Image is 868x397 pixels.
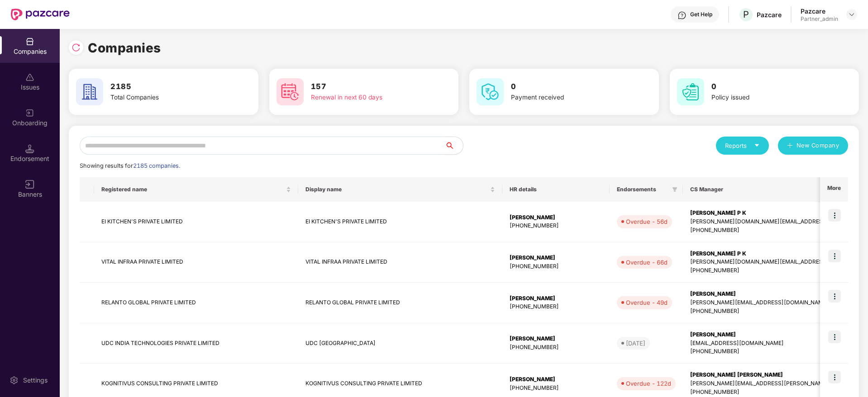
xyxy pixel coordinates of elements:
[711,81,825,93] h3: 0
[820,177,848,202] th: More
[94,283,298,323] td: RELANTO GLOBAL PRIVATE LIMITED
[626,217,668,226] div: Overdue - 56d
[25,144,34,153] img: svg+xml;base64,PHN2ZyB3aWR0aD0iMTQuNSIgaGVpZ2h0PSIxNC41IiB2aWV3Qm94PSIwIDAgMTYgMTYiIGZpbGw9Im5vbm...
[677,78,704,105] img: svg+xml;base64,PHN2ZyB4bWxucz0iaHR0cDovL3d3dy53My5vcmcvMjAwMC9zdmciIHdpZHRoPSI2MCIgaGVpZ2h0PSI2MC...
[626,379,671,388] div: Overdue - 122d
[110,81,224,93] h3: 2185
[626,339,645,348] div: [DATE]
[277,78,304,105] img: svg+xml;base64,PHN2ZyB4bWxucz0iaHR0cDovL3d3dy53My5vcmcvMjAwMC9zdmciIHdpZHRoPSI2MCIgaGVpZ2h0PSI2MC...
[25,109,34,118] img: svg+xml;base64,PHN2ZyB3aWR0aD0iMjAiIGhlaWdodD0iMjAiIHZpZXdCb3g9IjAgMCAyMCAyMCIgZmlsbD0ibm9uZSIgeG...
[801,7,838,15] div: Pazcare
[778,137,848,155] button: plusNew Company
[298,202,502,242] td: EI KITCHEN'S PRIVATE LIMITED
[20,376,50,385] div: Settings
[94,323,298,364] td: UDC INDIA TECHNOLOGIES PRIVATE LIMITED
[677,11,687,20] img: svg+xml;base64,PHN2ZyBpZD0iSGVscC0zMngzMiIgeG1sbnM9Imh0dHA6Ly93d3cudzMub3JnLzIwMDAvc3ZnIiB3aWR0aD...
[510,384,602,392] div: [PHONE_NUMBER]
[94,202,298,242] td: EI KITCHEN'S PRIVATE LIMITED
[510,254,602,262] div: [PERSON_NAME]
[757,10,782,19] div: Pazcare
[672,187,677,192] span: filter
[801,15,838,23] div: Partner_admin
[848,11,855,18] img: svg+xml;base64,PHN2ZyBpZD0iRHJvcGRvd24tMzJ4MzIiIHhtbG5zPSJodHRwOi8vd3d3LnczLm9yZy8yMDAwL3N2ZyIgd2...
[305,186,488,193] span: Display name
[743,9,749,20] span: P
[796,141,839,150] span: New Company
[617,186,668,193] span: Endorsements
[72,43,81,52] img: svg+xml;base64,PHN2ZyBpZD0iUmVsb2FkLTMyeDMyIiB4bWxucz0iaHR0cDovL3d3dy53My5vcmcvMjAwMC9zdmciIHdpZH...
[828,290,841,302] img: icon
[110,93,224,103] div: Total Companies
[510,302,602,311] div: [PHONE_NUMBER]
[690,11,712,18] div: Get Help
[298,177,502,202] th: Display name
[80,162,180,169] span: Showing results for
[511,93,625,103] div: Payment received
[626,298,668,307] div: Overdue - 49d
[828,371,841,383] img: icon
[101,186,284,193] span: Registered name
[94,177,298,202] th: Registered name
[25,180,34,189] img: svg+xml;base64,PHN2ZyB3aWR0aD0iMTYiIGhlaWdodD0iMTYiIHZpZXdCb3g9IjAgMCAxNiAxNiIgZmlsbD0ibm9uZSIgeG...
[298,323,502,364] td: UDC [GEOGRAPHIC_DATA]
[444,137,463,155] button: search
[311,81,425,93] h3: 157
[133,162,180,169] span: 2185 companies.
[88,38,161,58] h1: Companies
[670,184,679,195] span: filter
[477,78,504,105] img: svg+xml;base64,PHN2ZyB4bWxucz0iaHR0cDovL3d3dy53My5vcmcvMjAwMC9zdmciIHdpZHRoPSI2MCIgaGVpZ2h0PSI2MC...
[626,258,668,267] div: Overdue - 66d
[510,335,602,343] div: [PERSON_NAME]
[510,222,602,230] div: [PHONE_NUMBER]
[510,213,602,222] div: [PERSON_NAME]
[11,9,70,20] img: New Pazcare Logo
[510,294,602,303] div: [PERSON_NAME]
[510,375,602,384] div: [PERSON_NAME]
[828,331,841,343] img: icon
[754,142,760,148] span: caret-down
[725,141,760,150] div: Reports
[511,81,625,93] h3: 0
[828,209,841,222] img: icon
[76,78,103,105] img: svg+xml;base64,PHN2ZyB4bWxucz0iaHR0cDovL3d3dy53My5vcmcvMjAwMC9zdmciIHdpZHRoPSI2MCIgaGVpZ2h0PSI2MC...
[10,376,19,385] img: svg+xml;base64,PHN2ZyBpZD0iU2V0dGluZy0yMHgyMCIgeG1sbnM9Imh0dHA6Ly93d3cudzMub3JnLzIwMDAvc3ZnIiB3aW...
[298,242,502,283] td: VITAL INFRAA PRIVATE LIMITED
[510,343,602,352] div: [PHONE_NUMBER]
[444,142,463,149] span: search
[828,250,841,262] img: icon
[711,93,825,103] div: Policy issued
[25,73,34,82] img: svg+xml;base64,PHN2ZyBpZD0iSXNzdWVzX2Rpc2FibGVkIiB4bWxucz0iaHR0cDovL3d3dy53My5vcmcvMjAwMC9zdmciIH...
[298,283,502,323] td: RELANTO GLOBAL PRIVATE LIMITED
[502,177,610,202] th: HR details
[25,37,34,46] img: svg+xml;base64,PHN2ZyBpZD0iQ29tcGFuaWVzIiB4bWxucz0iaHR0cDovL3d3dy53My5vcmcvMjAwMC9zdmciIHdpZHRoPS...
[94,242,298,283] td: VITAL INFRAA PRIVATE LIMITED
[690,186,866,193] span: CS Manager
[311,93,425,103] div: Renewal in next 60 days
[510,262,602,271] div: [PHONE_NUMBER]
[787,142,793,150] span: plus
